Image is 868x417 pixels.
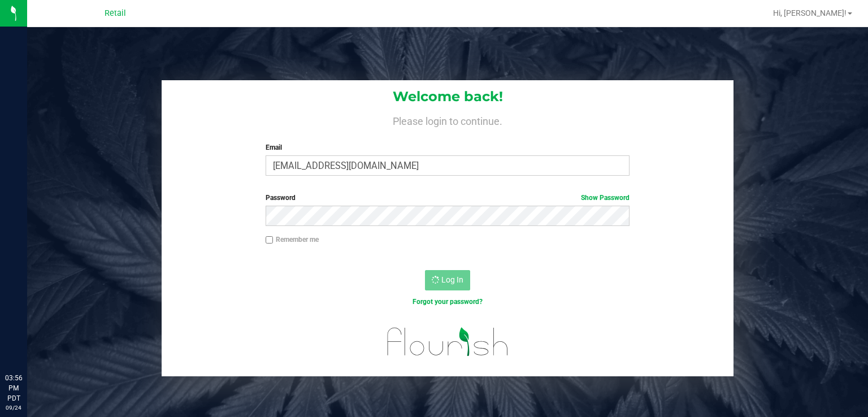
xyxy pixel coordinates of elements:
a: Show Password [581,194,630,202]
span: Retail [105,8,126,18]
a: Forgot your password? [413,298,483,306]
h1: Welcome back! [162,89,734,104]
span: Log In [441,275,463,284]
img: flourish_logo.svg [376,319,519,364]
p: 09/24 [5,403,22,412]
label: Email [266,142,630,153]
button: Log In [425,270,470,290]
span: Password [266,194,296,202]
p: 03:56 PM PDT [5,373,22,403]
label: Remember me [266,234,319,245]
h4: Please login to continue. [162,113,734,127]
input: Remember me [266,236,274,244]
span: Hi, [PERSON_NAME]! [773,8,847,18]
